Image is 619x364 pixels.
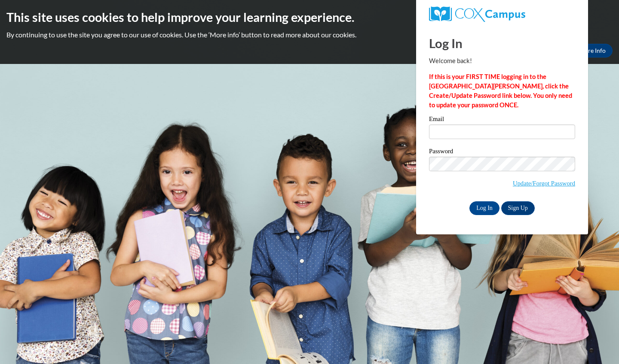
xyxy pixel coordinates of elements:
[429,6,525,22] img: COX Campus
[429,56,575,66] p: Welcome back!
[429,34,575,52] h1: Log In
[513,180,575,187] a: Update/Forgot Password
[501,201,535,215] a: Sign Up
[469,201,499,215] input: Log In
[429,73,572,109] strong: If this is your FIRST TIME logging in to the [GEOGRAPHIC_DATA][PERSON_NAME], click the Create/Upd...
[6,9,613,26] h2: This site uses cookies to help improve your learning experience.
[429,116,575,124] label: Email
[429,6,575,22] a: COX Campus
[572,44,613,58] a: More Info
[6,30,613,39] p: By continuing to use the site you agree to our use of cookies. Use the ‘More info’ button to read...
[429,148,575,157] label: Password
